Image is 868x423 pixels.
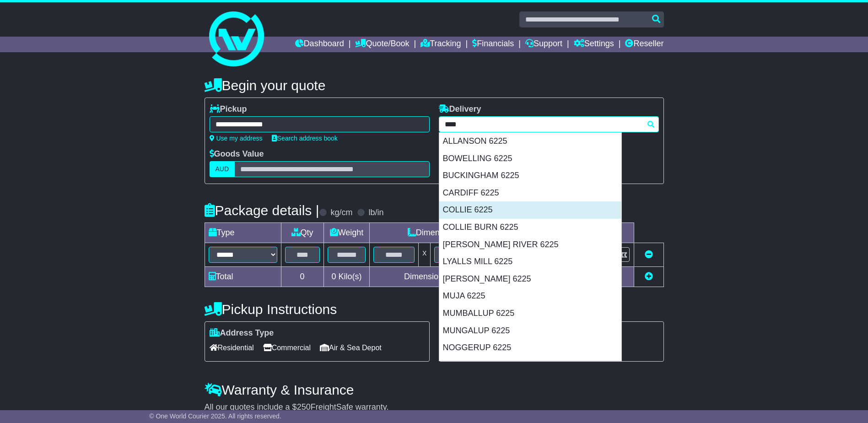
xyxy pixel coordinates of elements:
typeahead: Please provide city [439,116,659,132]
div: [PERSON_NAME] RIVER 6225 [439,236,621,254]
div: [PERSON_NAME] 6225 [439,357,621,374]
td: Qty [281,223,323,243]
span: 0 [331,272,336,281]
span: Commercial [263,341,311,355]
div: MUJA 6225 [439,287,621,305]
a: Reseller [625,37,663,52]
label: Address Type [210,328,274,338]
td: Dimensions (L x W x H) [370,223,540,243]
label: lb/in [368,208,383,218]
a: Use my address [210,135,263,142]
h4: Package details | [205,203,319,218]
label: kg/cm [330,208,352,218]
div: BOWELLING 6225 [439,150,621,168]
span: © One World Courier 2025. All rights reserved. [149,412,281,420]
div: LYALLS MILL 6225 [439,253,621,271]
div: NOGGERUP 6225 [439,339,621,357]
div: [PERSON_NAME] 6225 [439,271,621,288]
span: Residential [210,341,254,355]
a: Add new item [645,272,653,281]
h4: Begin your quote [205,78,664,93]
td: Type [205,223,281,243]
h4: Warranty & Insurance [205,382,664,397]
div: COLLIE 6225 [439,201,621,219]
div: CARDIFF 6225 [439,184,621,202]
div: MUMBALLUP 6225 [439,305,621,322]
td: Weight [323,223,370,243]
a: Support [525,37,562,52]
span: Air & Sea Depot [320,341,382,355]
a: Quote/Book [355,37,409,52]
span: 250 [297,402,311,412]
td: 0 [281,267,323,287]
div: ALLANSON 6225 [439,133,621,150]
td: Kilo(s) [323,267,370,287]
td: Dimensions in Centimetre(s) [370,267,540,287]
div: MUNGALUP 6225 [439,322,621,340]
h4: Pickup Instructions [205,302,430,317]
label: AUD [210,161,235,177]
a: Search address book [272,135,338,142]
div: BUCKINGHAM 6225 [439,167,621,184]
a: Tracking [421,37,461,52]
a: Settings [574,37,614,52]
label: Pickup [210,104,247,114]
td: Total [205,267,281,287]
td: x [419,243,431,267]
label: Goods Value [210,149,264,159]
label: Delivery [439,104,481,114]
a: Dashboard [295,37,344,52]
div: All our quotes include a $ FreightSafe warranty. [205,402,664,412]
a: Remove this item [645,250,653,259]
div: COLLIE BURN 6225 [439,219,621,236]
a: Financials [472,37,514,52]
